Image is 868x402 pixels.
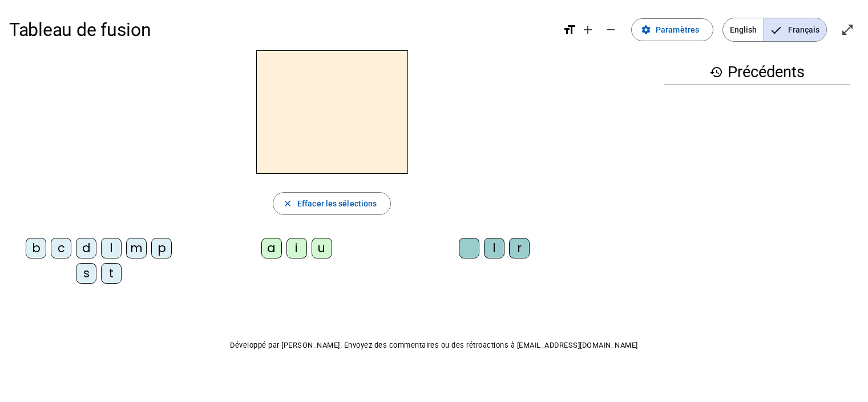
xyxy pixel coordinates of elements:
div: m [126,238,147,258]
div: a [261,238,282,258]
button: Entrer en plein écran [836,18,859,41]
div: u [312,238,332,258]
mat-icon: settings [641,25,651,35]
button: Paramètres [631,18,713,41]
h3: Précédents [664,59,850,85]
div: c [51,238,71,258]
span: English [723,18,764,41]
div: d [76,238,96,258]
div: l [101,238,122,258]
button: Diminuer la taille de la police [599,18,622,41]
div: r [509,238,530,258]
div: s [76,263,96,284]
div: i [286,238,307,258]
h1: Tableau de fusion [9,11,554,48]
mat-button-toggle-group: Language selection [722,18,827,42]
mat-icon: open_in_full [841,23,854,37]
mat-icon: format_size [563,23,576,37]
div: l [484,238,504,258]
button: Augmenter la taille de la police [576,18,599,41]
span: Paramètres [656,23,699,37]
mat-icon: remove [604,23,617,37]
div: p [151,238,172,258]
div: t [101,263,122,284]
mat-icon: history [709,65,723,79]
span: Effacer les sélections [297,197,377,210]
span: Français [764,18,826,41]
mat-icon: close [282,198,293,209]
mat-icon: add [581,23,595,37]
p: Développé par [PERSON_NAME]. Envoyez des commentaires ou des rétroactions à [EMAIL_ADDRESS][DOMAI... [9,339,859,352]
div: b [26,238,46,258]
button: Effacer les sélections [273,192,391,215]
